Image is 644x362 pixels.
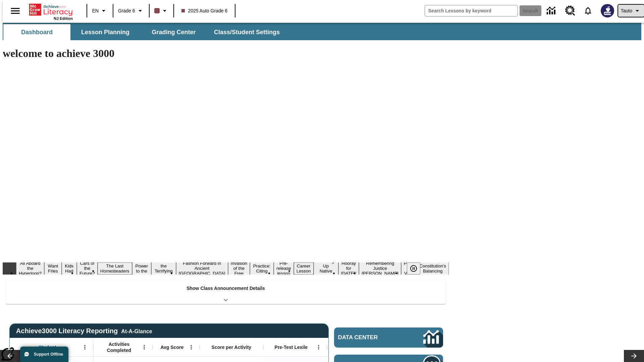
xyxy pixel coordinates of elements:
div: SubNavbar [3,24,286,40]
button: Slide 9 The Invasion of the Free CD [228,255,250,282]
span: Student [39,344,56,350]
span: Data Center [338,334,401,341]
p: Show Class Announcement Details [186,285,265,292]
div: Home [29,2,73,20]
button: Grade: Grade 6, Select a grade [115,5,147,17]
a: Resource Center, Will open in new tab [561,2,579,20]
button: Support Offline [20,347,68,362]
span: Score per Activity [212,344,252,350]
button: Slide 10 Mixed Practice: Citing Evidence [250,257,274,280]
h1: welcome to achieve 3000 [3,47,449,60]
span: NJ Edition [54,16,73,20]
div: SubNavbar [3,23,641,40]
button: Class color is dark brown. Change class color [152,5,171,17]
button: Slide 6 Solar Power to the People [132,257,152,280]
button: Select a new avatar [597,2,618,19]
span: Grading Center [152,28,196,36]
button: Slide 13 Cooking Up Native Traditions [314,257,338,280]
button: Open Menu [80,342,90,352]
button: Open Menu [314,342,324,352]
span: 2025 Auto Grade 6 [181,7,228,14]
div: At-A-Glance [121,327,152,335]
a: Notifications [579,2,597,19]
button: Slide 14 Hooray for Constitution Day! [338,260,359,277]
button: Slide 16 Point of View [401,260,417,277]
button: Slide 1 All Aboard the Hyperloop? [16,260,44,277]
button: Slide 7 Attack of the Terrifying Tomatoes [151,257,176,280]
button: Slide 3 Dirty Jobs Kids Had To Do [62,252,77,285]
span: Class/Student Settings [214,28,280,36]
div: Show Class Announcement Details [6,281,445,304]
span: Support Offline [34,352,63,357]
button: Slide 11 Pre-release lesson [274,260,294,277]
span: Dashboard [21,28,53,36]
img: Avatar [601,4,614,17]
span: Activities Completed [97,341,141,353]
button: Lesson carousel, Next [624,350,644,362]
span: Achieve3000 Literacy Reporting [16,327,152,335]
button: Open Menu [139,342,149,352]
button: Slide 8 Fashion Forward in Ancient Rome [176,260,228,277]
a: Data Center [543,2,561,20]
button: Slide 5 The Last Homesteaders [98,262,132,275]
button: Open Menu [186,342,196,352]
input: search field [425,5,518,16]
button: Lesson Planning [72,24,139,40]
button: Slide 12 Career Lesson [294,262,314,275]
button: Slide 15 Remembering Justice O'Connor [359,260,401,277]
div: Pause [407,262,427,275]
span: Tauto [621,7,632,14]
button: Class/Student Settings [209,24,285,40]
button: Profile/Settings [618,5,644,17]
button: Slide 4 Cars of the Future? [77,260,98,277]
span: Avg Score [160,344,183,350]
button: Slide 2 Do You Want Fries With That? [44,252,61,285]
span: Pre-Test Lexile [275,344,308,350]
span: Lesson Planning [81,28,129,36]
button: Open side menu [5,1,25,21]
button: Language: EN, Select a language [89,5,111,17]
span: EN [92,7,99,14]
a: Home [29,3,73,16]
button: Dashboard [3,24,70,40]
button: Grading Center [140,24,207,40]
a: Data Center [334,327,443,348]
span: Grade 6 [118,7,135,14]
button: Slide 17 The Constitution's Balancing Act [417,257,449,280]
button: Pause [407,262,420,275]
